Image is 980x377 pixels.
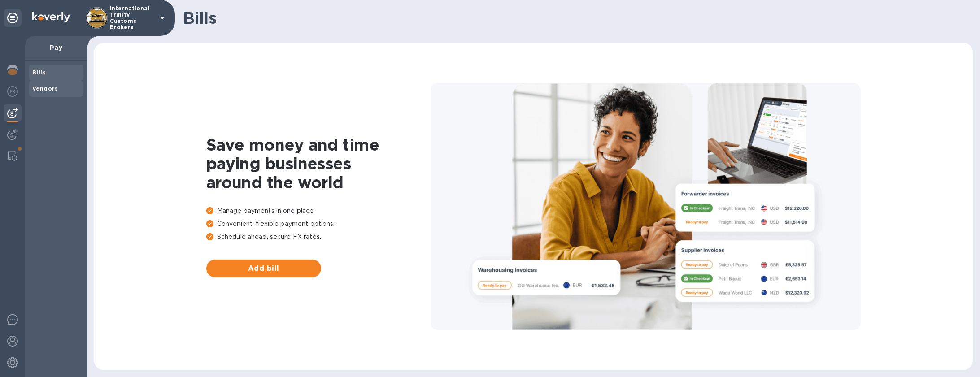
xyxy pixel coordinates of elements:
[206,232,431,242] p: Schedule ahead, secure FX rates.
[110,5,155,30] p: International Trinity Customs Brokers
[206,135,431,192] h1: Save money and time paying businesses around the world
[32,85,58,92] b: Vendors
[4,9,22,27] div: Unpin categories
[32,43,80,52] p: Pay
[213,263,314,274] span: Add bill
[32,69,46,76] b: Bills
[32,12,70,22] img: Logo
[206,260,321,277] button: Add bill
[7,86,18,97] img: Foreign exchange
[206,219,431,229] p: Convenient, flexible payment options.
[206,206,431,216] p: Manage payments in one place.
[183,9,966,27] h1: Bills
